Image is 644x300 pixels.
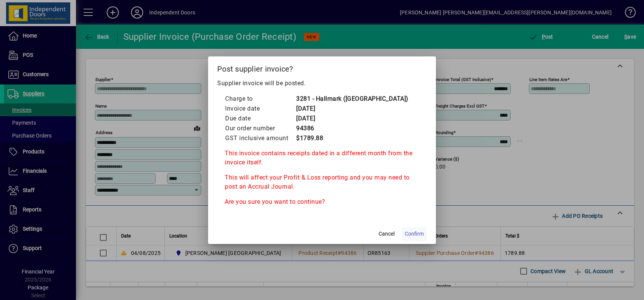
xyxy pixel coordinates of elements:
[225,104,296,114] td: Invoice date
[402,227,427,241] button: Confirm
[225,133,296,143] td: GST inclusive amount
[225,173,419,191] p: This will affect your Profit & Loss reporting and you may need to post an Accrual Journal.
[405,230,424,238] span: Confirm
[225,114,296,123] td: Due date
[296,123,409,133] td: 94386
[225,94,296,104] td: Charge to
[208,56,436,78] h2: Post supplier invoice?
[296,94,409,104] td: 3281 - Hallmark ([GEOGRAPHIC_DATA])
[217,79,427,88] p: Supplier invoice will be posted.
[225,149,419,167] p: This invoice contains receipts dated in a different month from the invoice itself.
[379,230,395,238] span: Cancel
[374,227,399,241] button: Cancel
[225,123,296,133] td: Our order number
[296,133,409,143] td: $1789.88
[296,114,409,123] td: [DATE]
[296,104,409,114] td: [DATE]
[225,197,419,206] p: Are you sure you want to continue?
